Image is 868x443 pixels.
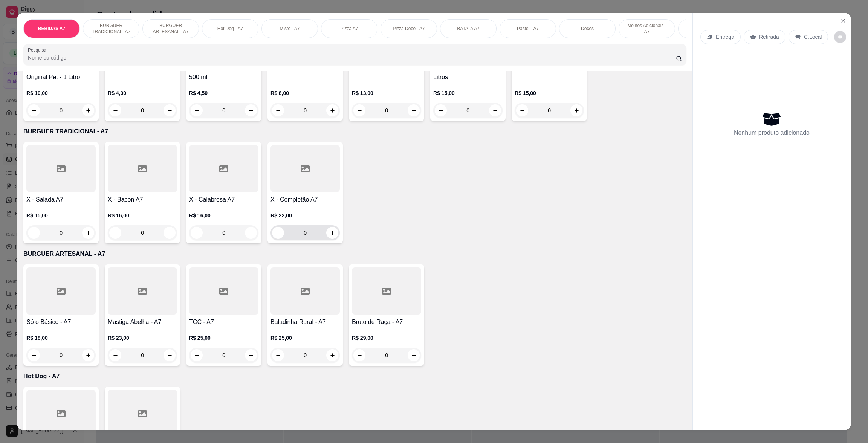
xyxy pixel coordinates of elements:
[457,26,480,32] p: BATATA A7
[517,26,539,32] p: Pastel - A7
[489,104,501,116] button: increase-product-quantity
[108,195,177,204] h4: X - Bacon A7
[759,33,779,41] p: Retirada
[433,64,503,82] h4: Guaraná Antártica Pet - 2 Litros
[352,318,421,327] h4: Bruto de Raça - A7
[89,23,133,35] p: BURGUER TRADICIONAL- A7
[341,26,358,32] p: Pizza A7
[28,54,676,61] input: Pesquisa
[23,372,686,381] p: Hot Dog - A7
[270,318,340,327] h4: Baladinha Rural - A7
[189,195,258,204] h4: X - Calabresa A7
[23,249,686,258] p: BURGUER ARTESANAL - A7
[435,104,447,116] button: decrease-product-quantity
[516,104,528,116] button: decrease-product-quantity
[270,334,340,342] p: R$ 25,00
[734,128,810,137] p: Nenhum produto adicionado
[393,26,425,32] p: Pizza Doce - A7
[26,89,96,97] p: R$ 10,00
[352,334,421,342] p: R$ 29,00
[270,195,340,204] h4: X - Completão A7
[408,104,420,116] button: increase-product-quantity
[26,318,96,327] h4: Só o Básico - A7
[270,212,340,219] p: R$ 22,00
[217,26,243,32] p: Hot Dog - A7
[189,89,258,97] p: R$ 4,50
[245,104,257,116] button: increase-product-quantity
[108,212,177,219] p: R$ 16,00
[191,104,203,116] button: decrease-product-quantity
[38,26,65,32] p: BEBIDAS A7
[189,212,258,219] p: R$ 16,00
[26,195,96,204] h4: X - Salada A7
[834,31,846,43] button: decrease-product-quantity
[23,127,686,136] p: BURGUER TRADICIONAL- A7
[353,104,365,116] button: decrease-product-quantity
[326,227,338,239] button: increase-product-quantity
[189,64,258,82] h4: Água com Gás Crystal- 500 ml
[272,104,284,116] button: decrease-product-quantity
[82,104,94,116] button: increase-product-quantity
[352,89,421,97] p: R$ 13,00
[108,334,177,342] p: R$ 23,00
[326,104,338,116] button: increase-product-quantity
[189,334,258,342] p: R$ 25,00
[804,33,822,41] p: C.Local
[837,15,849,27] button: Close
[581,26,594,32] p: Doces
[28,104,40,116] button: decrease-product-quantity
[26,64,96,82] h4: Guaraná Antartica Original Pet - 1 Litro
[570,104,582,116] button: increase-product-quantity
[109,104,121,116] button: decrease-product-quantity
[515,89,584,97] p: R$ 15,00
[433,89,503,97] p: R$ 15,00
[26,334,96,342] p: R$ 18,00
[108,318,177,327] h4: Mastiga Abelha - A7
[716,33,734,41] p: Entrega
[149,23,193,35] p: BURGUER ARTESANAL - A7
[28,47,49,53] label: Pesquisa
[164,104,176,116] button: increase-product-quantity
[272,227,284,239] button: decrease-product-quantity
[189,318,258,327] h4: TCC - A7
[625,23,669,35] p: Molhos Adicionais - A7
[108,89,177,97] p: R$ 4,00
[270,89,340,97] p: R$ 8,00
[26,212,96,219] p: R$ 15,00
[280,26,300,32] p: Misto - A7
